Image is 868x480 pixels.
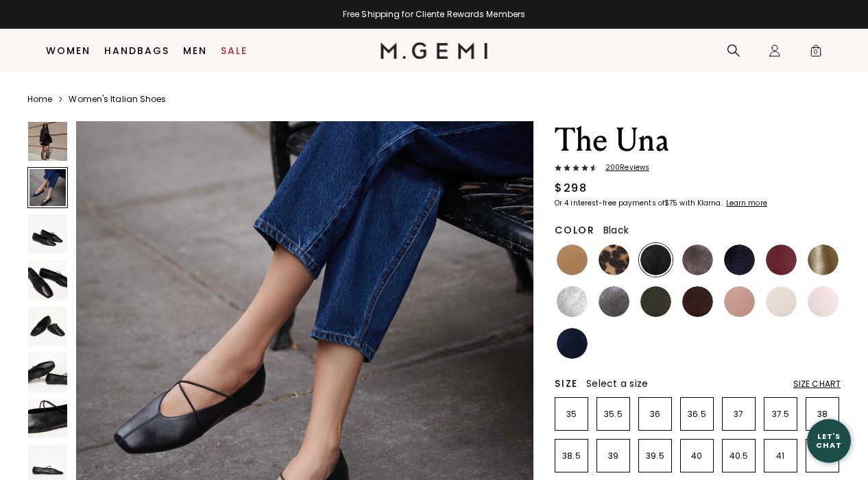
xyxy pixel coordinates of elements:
[640,286,671,317] img: Military
[104,45,169,56] a: Handbags
[28,214,67,253] img: The Una
[808,244,839,275] img: Gold
[557,286,588,317] img: Silver
[681,409,713,420] p: 36.5
[682,286,713,317] img: Chocolate
[557,328,588,359] img: Navy
[639,409,671,420] p: 36
[221,45,248,56] a: Sale
[555,121,841,160] h1: The Una
[555,225,595,236] h2: Color
[381,42,488,59] img: M.Gemi
[597,409,629,420] p: 35.5
[597,164,649,172] span: 200 Review s
[764,451,797,462] p: 41
[809,47,823,60] span: 0
[28,307,67,346] img: The Una
[726,198,767,208] klarna-placement-style-cta: Learn more
[555,164,841,175] a: 200Reviews
[766,286,797,317] img: Ecru
[679,198,724,208] klarna-placement-style-body: with Klarna
[723,451,755,462] p: 40.5
[555,180,587,197] div: $298
[724,244,755,275] img: Midnight Blue
[28,260,67,299] img: The Una
[764,409,797,420] p: 37.5
[46,45,91,56] a: Women
[599,286,629,317] img: Gunmetal
[69,94,166,105] a: Women's Italian Shoes
[599,244,629,275] img: Leopard Print
[28,122,67,161] img: The Una
[725,199,767,207] a: Learn more
[555,451,588,462] p: 38.5
[806,409,839,420] p: 38
[766,244,797,275] img: Burgundy
[682,244,713,275] img: Cocoa
[555,409,588,420] p: 35
[597,451,629,462] p: 39
[28,353,67,392] img: The Una
[724,286,755,317] img: Antique Rose
[640,244,671,275] img: Black
[808,286,839,317] img: Ballerina Pink
[28,399,67,438] img: The Una
[806,451,839,462] p: 42
[555,378,578,389] h2: Size
[723,409,755,420] p: 37
[183,45,207,56] a: Men
[586,377,648,390] span: Select a size
[555,198,664,208] klarna-placement-style-body: Or 4 interest-free payments of
[639,451,671,462] p: 39.5
[793,379,841,390] div: Size Chart
[557,244,588,275] img: Light Tan
[664,198,677,208] klarna-placement-style-amount: $75
[603,223,629,237] span: Black
[681,451,713,462] p: 40
[27,94,52,105] a: Home
[807,432,851,449] div: Let's Chat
